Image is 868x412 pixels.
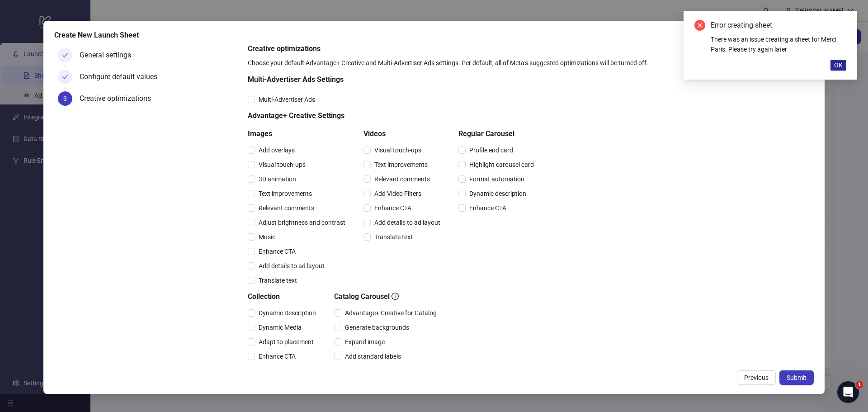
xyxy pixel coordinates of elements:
button: OK [830,60,846,71]
div: General settings [80,48,138,62]
span: Add details to ad layout [255,261,328,271]
span: Dynamic description [466,189,530,199]
span: Submit [787,374,807,381]
span: Dynamic Media [255,322,305,332]
span: Enhance CTA [255,246,299,256]
span: 1 [856,381,863,388]
span: check [62,52,68,58]
span: Music [255,232,279,242]
a: Close [836,20,846,30]
span: Adjust brightness and contrast [255,218,349,227]
span: Add standard labels [341,351,405,361]
span: close-circle [694,20,705,31]
div: There was an issue creating a sheet for Merci Paris. Please try again later [711,34,846,54]
div: Configure default values [80,70,165,84]
span: 3D animation [255,174,300,184]
span: Translate text [255,275,301,285]
span: Generate backgrounds [341,322,413,332]
div: Error creating sheet [711,20,846,31]
span: Text improvements [255,189,316,199]
span: Expand image [341,337,388,347]
span: Relevant comments [255,203,318,213]
button: Submit [779,370,814,385]
h5: Regular Carousel [458,128,538,139]
span: Highlight carousel card [466,160,538,170]
h5: Videos [363,128,444,139]
span: Advantage+ Creative for Catalog [341,308,440,318]
span: Adapt to placement [255,337,317,347]
span: Relevant comments [371,174,434,184]
span: Add Video Filters [371,189,425,199]
span: Visual touch-ups [255,160,309,170]
span: check [62,74,68,80]
span: Enhance CTA [371,203,415,213]
h5: Advantage+ Creative Settings [248,110,538,121]
button: Previous [737,370,776,385]
div: Create New Launch Sheet [54,30,814,41]
span: Visual touch-ups [371,145,425,155]
span: Add details to ad layout [371,218,444,227]
span: Enhance CTA [466,203,510,213]
span: Text improvements [371,160,431,170]
span: Format automation [466,174,528,184]
span: Previous [744,374,769,381]
span: Enhance CTA [255,351,299,361]
iframe: Intercom live chat [837,381,859,403]
span: Add overlays [255,145,298,155]
h5: Creative optimizations [248,43,810,54]
span: Translate text [371,232,416,242]
span: OK [834,62,843,69]
span: Profile end card [466,145,517,155]
div: Creative optimizations [80,91,158,106]
h5: Multi-Advertiser Ads Settings [248,74,538,85]
h5: Collection [248,291,320,302]
span: Multi-Advertiser Ads [255,95,319,104]
span: 3 [63,95,67,102]
span: info-circle [392,293,399,300]
h5: Images [248,128,349,139]
span: Dynamic Description [255,308,320,318]
div: Choose your default Advantage+ Creative and Multi-Advertiser Ads settings. Per default, all of Me... [248,58,810,68]
h5: Catalog Carousel [334,291,440,302]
